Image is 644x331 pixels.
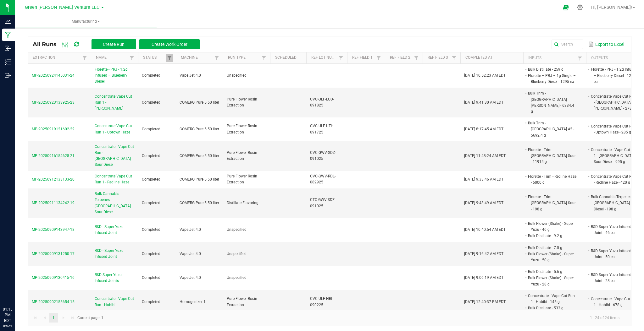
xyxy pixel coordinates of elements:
[142,154,160,158] span: Completed
[152,42,187,47] span: Create Work Order
[590,194,640,212] li: Bulk Cannabis Terpenes - [GEOGRAPHIC_DATA] Sour Diesel - 198 g
[166,54,173,62] a: Filter
[95,67,134,85] span: Florette - PRJ - 1.2g Infused – Blueberry Diesel
[32,154,75,158] span: MP-20250916154628-21
[275,55,304,60] a: ScheduledSortable
[95,191,134,215] span: Bulk Cannabis Terpenes - [GEOGRAPHIC_DATA] Sour Diesel
[180,252,201,256] span: Vape Jet 4.0
[181,55,213,60] a: MachineSortable
[81,54,88,62] a: Filter
[587,39,626,50] button: Export to Excel
[5,32,11,38] inline-svg: Manufacturing
[142,100,160,105] span: Completed
[227,150,257,161] span: Pure Flower Rosin Extraction
[464,275,503,280] span: [DATE] 9:06:19 AM EDT
[590,123,640,135] li: Concentrate Vape Cut Run 1 - Uptown Haze - 285 g
[28,310,631,326] kendo-pager: Current page: 1
[15,15,157,28] a: Manufacturing
[428,55,450,60] a: Ref Field 3Sortable
[6,281,25,300] iframe: Resource center
[337,54,345,62] a: Filter
[227,174,257,184] span: Pure Flower Rosin Extraction
[180,201,219,205] span: COMERG Pure 5 50 liter
[32,300,75,304] span: MP-20250902155654-15
[95,272,134,284] span: R&D Super Yuzu Infused Joints
[32,177,75,182] span: MP-20250912133133-20
[19,280,26,287] iframe: Resource center unread badge
[3,323,12,328] p: 09/24
[527,305,577,311] li: Bulk Distillate - 533 g
[32,127,75,131] span: MP-20250919121602-22
[142,227,160,232] span: Completed
[143,55,165,60] a: StatusSortable
[95,94,134,112] span: Concentrate Vape Cut Run 1 - [PERSON_NAME]
[527,73,577,85] li: Florette – PRJ – 1g Single – Blueberry Diesel - 1295 ea
[527,233,577,239] li: Bulk Distillate - 9.2 g
[95,123,134,135] span: Concentrate Vape Cut Run 1 - Uptown Haze
[590,93,640,112] li: Concentrate Vape Cut Run 1 - [GEOGRAPHIC_DATA][PERSON_NAME] - 278 g
[227,97,257,107] span: Pure Flower Rosin Extraction
[142,201,160,205] span: Completed
[25,5,101,10] span: Green [PERSON_NAME] Venture LLC.
[142,275,160,280] span: Completed
[5,45,11,52] inline-svg: Inbound
[527,90,577,115] li: Bulk Trim - [GEOGRAPHIC_DATA][PERSON_NAME] - 6334.4 g
[527,275,577,287] li: Bulk Flower (Shake) - Super Yuzu - 28 g
[227,252,247,256] span: Unspecified
[95,173,134,185] span: Concentrate Vape Cut Run 1 - Redline Haze
[527,293,577,305] li: Concentrate - Vape Cut Run 1 - Habibi - 145 g
[228,55,260,60] a: Run TypeSortable
[464,227,506,232] span: [DATE] 10:40:54 AM EDT
[590,173,640,186] li: Concentrate Vape Cut Run 1 - Redline Haze - 420 g
[32,201,75,205] span: MP-20250911134242-19
[310,198,336,208] span: CTC-GWV-SDZ-091025
[352,55,375,60] a: Ref Field 1Sortable
[590,248,640,260] li: R&D Super Yuzu Infused Joint - 50 ea
[180,154,219,158] span: COMERG Pure 5 50 liter
[590,272,640,284] li: R&D Super Yuzu Infused Joint - 28 ea
[180,177,219,182] span: COMERG Pure 5 50 liter
[128,54,136,62] a: Filter
[310,150,336,161] span: CVC-GWV-SDZ-091025
[180,73,201,78] span: Vape Jet 4.0
[590,296,640,308] li: Concentrate - Vape Cut Run 1 - Habibi - 678 g
[576,4,584,10] div: Manage settings
[33,39,204,50] div: All Runs
[310,124,335,134] span: CVC-ULF-UTH-091725
[32,252,75,256] span: MP-20250909131250-17
[310,296,333,307] span: CVC-ULF-HBI-090225
[49,313,58,323] a: Page 1
[590,66,640,85] li: Florette - PRJ - 1.2g Infused – Blueberry Diesel - 1295 ea
[464,154,506,158] span: [DATE] 11:48:24 AM EDT
[92,39,136,49] button: Create Run
[96,55,128,60] a: NameSortable
[523,52,586,64] th: Inputs
[142,127,160,131] span: Completed
[142,177,160,182] span: Completed
[227,275,247,280] span: Unspecified
[559,1,573,14] span: Open Ecommerce Menu
[464,201,503,205] span: [DATE] 9:43:49 AM EDT
[15,19,157,24] span: Manufacturing
[310,174,336,184] span: CVC-GWV-RDL-082925
[95,224,134,236] span: R&D - Super Yuzu Infused Joint
[464,252,503,256] span: [DATE] 9:16:42 AM EDT
[527,147,577,165] li: Florette - Trim - [GEOGRAPHIC_DATA] Sour - 11914 g
[142,300,160,304] span: Completed
[32,227,75,232] span: MP-20250909143947-18
[95,248,134,260] span: R&D - Super Yuzu Infused Joint
[5,18,11,24] inline-svg: Analytics
[464,73,506,78] span: [DATE] 10:52:23 AM EDT
[227,124,257,134] span: Pure Flower Rosin Extraction
[5,72,11,79] inline-svg: Outbound
[464,177,503,182] span: [DATE] 9:33:46 AM EDT
[465,55,521,60] a: Completed AtSortable
[32,73,75,78] span: MP-20250924145031-24
[591,5,632,10] span: Hi, [PERSON_NAME]!
[527,251,577,263] li: Bulk Flower (Shake) - Super Yuzu - 50 g
[590,224,640,236] li: R&D Super Yuzu Infused Joint - 46 ea
[142,252,160,256] span: Completed
[180,227,201,232] span: Vape Jet 4.0
[413,54,420,62] a: Filter
[450,54,458,62] a: Filter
